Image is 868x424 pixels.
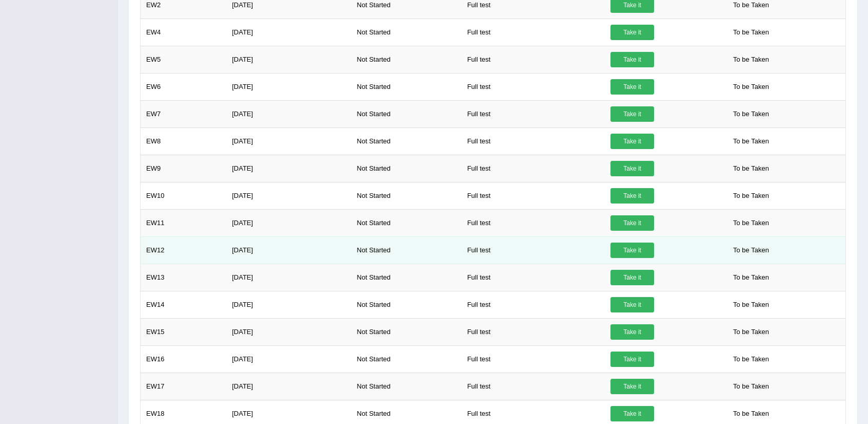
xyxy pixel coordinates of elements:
td: EW12 [141,236,227,264]
td: Not Started [351,373,462,400]
td: EW14 [141,291,227,318]
span: To be Taken [728,215,774,231]
a: Take it [610,106,654,122]
td: [DATE] [226,155,351,182]
a: Take it [610,406,654,421]
td: Full test [462,291,605,318]
span: To be Taken [728,188,774,204]
span: To be Taken [728,79,774,95]
span: To be Taken [728,134,774,149]
span: To be Taken [728,297,774,312]
td: Full test [462,318,605,345]
td: Full test [462,264,605,291]
td: Not Started [351,155,462,182]
td: Not Started [351,318,462,345]
td: [DATE] [226,236,351,264]
td: [DATE] [226,46,351,73]
td: EW17 [141,373,227,400]
a: Take it [610,79,654,95]
span: To be Taken [728,270,774,285]
td: [DATE] [226,182,351,209]
a: Take it [610,188,654,204]
td: EW13 [141,264,227,291]
td: EW15 [141,318,227,345]
a: Take it [610,324,654,340]
td: EW4 [141,19,227,46]
td: EW10 [141,182,227,209]
a: Take it [610,161,654,176]
td: EW6 [141,73,227,100]
td: Not Started [351,127,462,155]
td: Not Started [351,209,462,236]
span: To be Taken [728,25,774,40]
td: Full test [462,46,605,73]
td: Not Started [351,264,462,291]
span: To be Taken [728,379,774,394]
td: [DATE] [226,127,351,155]
td: Not Started [351,19,462,46]
td: EW9 [141,155,227,182]
a: Take it [610,379,654,394]
a: Take it [610,352,654,367]
span: To be Taken [728,52,774,67]
td: Full test [462,373,605,400]
td: [DATE] [226,209,351,236]
td: Not Started [351,291,462,318]
td: [DATE] [226,264,351,291]
a: Take it [610,270,654,285]
td: [DATE] [226,291,351,318]
td: Not Started [351,182,462,209]
td: EW7 [141,100,227,127]
td: [DATE] [226,345,351,373]
td: EW5 [141,46,227,73]
td: Full test [462,100,605,127]
td: Full test [462,127,605,155]
td: Full test [462,19,605,46]
span: To be Taken [728,106,774,122]
span: To be Taken [728,324,774,340]
td: Full test [462,345,605,373]
td: [DATE] [226,73,351,100]
td: Full test [462,155,605,182]
td: [DATE] [226,373,351,400]
td: Not Started [351,345,462,373]
span: To be Taken [728,352,774,367]
td: Full test [462,209,605,236]
span: To be Taken [728,243,774,258]
td: EW11 [141,209,227,236]
td: Full test [462,182,605,209]
td: Not Started [351,73,462,100]
a: Take it [610,297,654,312]
td: Not Started [351,46,462,73]
span: To be Taken [728,406,774,421]
td: Not Started [351,236,462,264]
td: [DATE] [226,100,351,127]
a: Take it [610,25,654,40]
span: To be Taken [728,161,774,176]
td: Full test [462,236,605,264]
a: Take it [610,134,654,149]
td: Full test [462,73,605,100]
td: Not Started [351,100,462,127]
td: [DATE] [226,19,351,46]
a: Take it [610,243,654,258]
a: Take it [610,215,654,231]
td: [DATE] [226,318,351,345]
td: EW16 [141,345,227,373]
a: Take it [610,52,654,67]
td: EW8 [141,127,227,155]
